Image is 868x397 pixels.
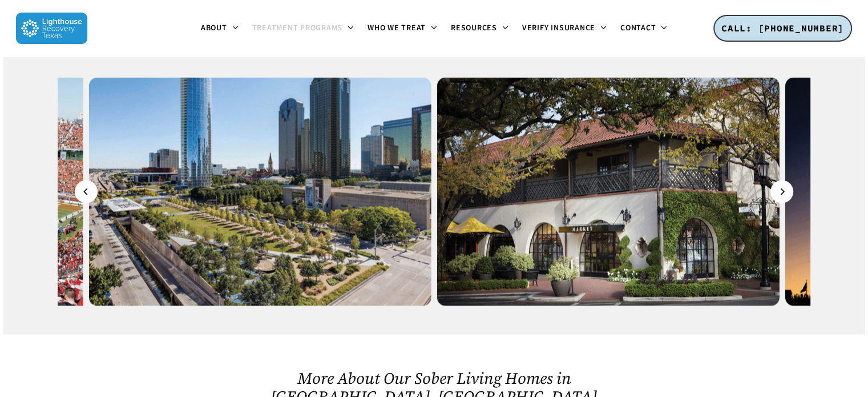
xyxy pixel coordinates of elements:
[437,77,780,306] img: hpvillage
[444,24,515,33] a: Resources
[75,180,98,203] button: Previous
[194,24,245,33] a: About
[613,24,674,33] a: Contact
[89,77,431,306] img: dallas
[16,13,87,44] img: Lighthouse Recovery Texas
[245,24,361,33] a: Treatment Programs
[201,22,227,34] span: About
[770,180,793,203] button: Next
[368,22,426,34] span: Who We Treat
[721,22,844,34] span: CALL: [PHONE_NUMBER]
[515,24,613,33] a: Verify Insurance
[713,15,852,42] a: CALL: [PHONE_NUMBER]
[252,22,343,34] span: Treatment Programs
[451,22,497,34] span: Resources
[361,24,444,33] a: Who We Treat
[522,22,595,34] span: Verify Insurance
[620,22,656,34] span: Contact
